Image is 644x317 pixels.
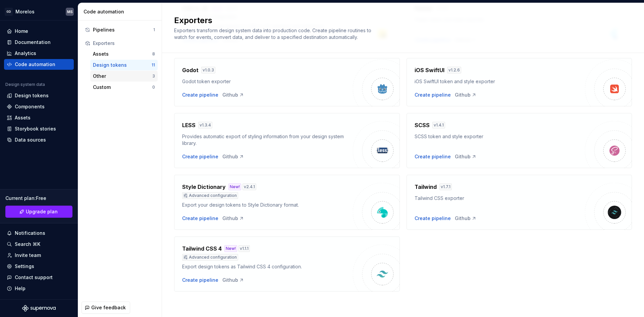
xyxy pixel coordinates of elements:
div: Design tokens [93,62,152,68]
button: Create pipeline [182,153,218,160]
div: iOS SwiftUI token and style exporter [415,78,585,85]
div: Advanced configuration [182,192,238,199]
div: Assets [93,51,152,57]
div: Pipelines [93,27,153,33]
div: Export design tokens as Tailwind CSS 4 configuration. [182,263,353,270]
div: Assets [15,114,31,121]
a: Github [455,153,477,160]
div: Exporters [93,40,155,47]
a: Github [222,153,244,160]
a: Components [4,101,74,112]
div: v 1.3.4 [198,122,212,128]
div: 0 [152,85,155,90]
h4: SCSS [415,121,430,129]
button: Help [4,283,74,294]
button: Give feedback [82,302,130,314]
button: Assets8 [90,49,158,59]
div: Code automation [84,8,159,15]
a: Code automation [4,59,74,70]
div: 8 [152,51,155,57]
button: Other3 [90,71,158,82]
a: Github [455,215,477,222]
div: Other [93,73,152,80]
div: Home [15,28,28,35]
div: v 1.2.6 [447,67,461,73]
div: 1 [153,27,155,33]
a: Analytics [4,48,74,59]
h4: Style Dictionary [182,183,226,191]
div: GD [5,8,13,16]
button: Create pipeline [182,277,218,283]
div: MS [67,9,73,14]
button: Create pipeline [415,153,451,160]
a: Github [222,92,244,98]
button: Create pipeline [415,92,451,98]
div: Notifications [15,230,45,236]
div: Components [15,103,45,110]
div: Provides automatic export of styling information from your design system library. [182,133,353,147]
div: v 1.0.3 [201,67,215,73]
button: GDMorelosMS [1,4,76,19]
button: Custom0 [90,82,158,93]
div: Storybook stories [15,125,56,132]
button: Notifications [4,228,74,239]
a: Design tokens [4,90,74,101]
div: Custom [93,84,152,91]
div: SCSS token and style exporter [415,133,585,140]
div: v 2.4.1 [243,183,256,190]
button: Create pipeline [415,215,451,222]
svg: Supernova Logo [22,305,56,312]
button: Create pipeline [182,92,218,98]
a: Invite team [4,250,74,261]
h4: LESS [182,121,196,129]
button: Design tokens11 [90,60,158,70]
a: Github [222,215,244,222]
button: Contact support [4,272,74,283]
a: Home [4,26,74,37]
a: Storybook stories [4,123,74,134]
div: New! [228,183,241,190]
div: Code automation [15,61,55,68]
div: Contact support [15,274,53,281]
h4: iOS SwiftUI [415,66,444,74]
div: 11 [152,62,155,68]
button: Upgrade plan [5,206,72,218]
span: Exporters transform design system data into production code. Create pipeline routines to watch fo... [174,28,373,40]
a: Assets [4,112,74,123]
h4: Tailwind CSS 4 [182,245,222,253]
div: v 1.7.1 [439,183,452,190]
button: Create pipeline [182,215,218,222]
a: Github [455,92,477,98]
div: Design tokens [15,92,49,99]
div: Design system data [5,82,45,87]
div: Help [15,285,25,292]
span: Give feedback [91,304,126,311]
h4: Tailwind [415,183,437,191]
div: Tailwind CSS exporter [415,195,585,202]
div: Settings [15,263,34,270]
div: v 1.1.1 [238,245,250,252]
div: Export your design tokens to Style Dictionary format. [182,202,353,208]
h4: Godot [182,66,199,74]
button: Pipelines1 [82,24,158,35]
a: Data sources [4,135,74,145]
a: Github [222,277,244,283]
